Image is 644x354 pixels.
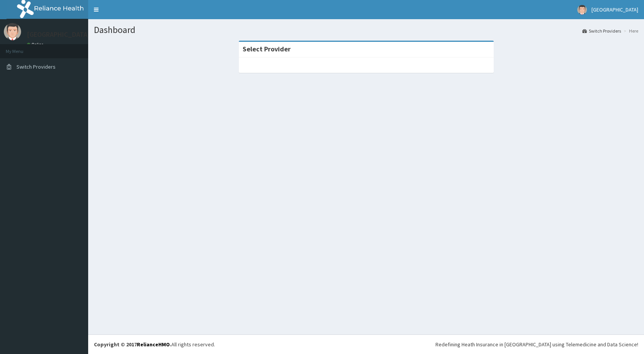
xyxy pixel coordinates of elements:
[577,5,587,15] img: User Image
[94,25,638,35] h1: Dashboard
[622,28,638,34] li: Here
[16,63,56,70] span: Switch Providers
[4,23,21,40] img: User Image
[243,44,291,53] strong: Select Provider
[27,31,90,38] p: [GEOGRAPHIC_DATA]
[88,334,644,354] footer: All rights reserved.
[582,28,621,34] a: Switch Providers
[137,341,170,348] a: RelianceHMO
[435,341,638,348] div: Redefining Heath Insurance in [GEOGRAPHIC_DATA] using Telemedicine and Data Science!
[27,42,45,47] a: Online
[591,6,638,13] span: [GEOGRAPHIC_DATA]
[94,341,171,348] strong: Copyright © 2017 .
